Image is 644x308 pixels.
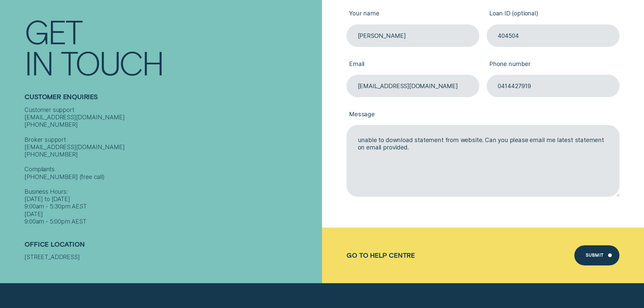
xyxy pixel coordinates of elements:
[24,93,318,106] h2: Customer Enquiries
[346,54,479,75] label: Email
[487,54,620,75] label: Phone number
[346,251,415,259] a: Go to Help Centre
[24,253,318,261] div: [STREET_ADDRESS]
[24,47,53,78] div: In
[346,4,479,24] label: Your name
[574,245,619,265] button: Submit
[346,105,619,125] label: Message
[346,125,619,196] textarea: unable to download statement from website. Can you please email me latest statement on email prov...
[24,15,82,47] div: Get
[24,106,318,226] div: Customer support [EMAIL_ADDRESS][DOMAIN_NAME] [PHONE_NUMBER] Broker support [EMAIL_ADDRESS][DOMAI...
[61,47,163,78] div: Touch
[487,4,620,24] label: Loan ID (optional)
[24,240,318,253] h2: Office Location
[24,15,318,78] h1: Get In Touch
